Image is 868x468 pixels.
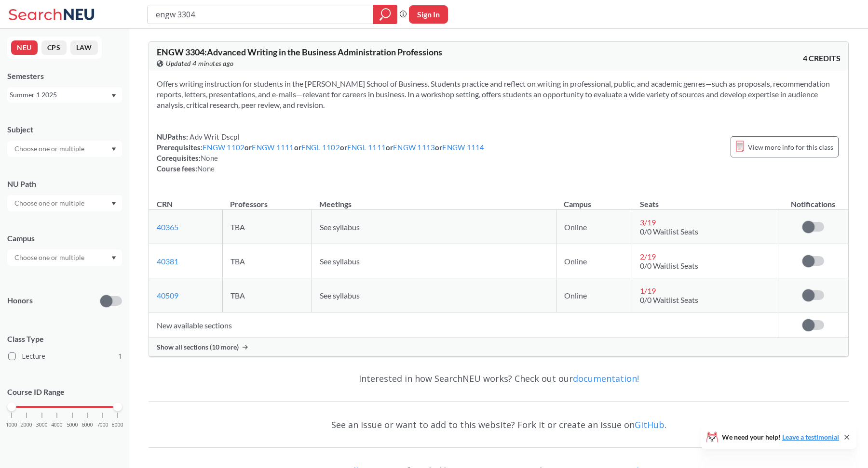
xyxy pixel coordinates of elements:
span: ENGW 3304 : Advanced Writing in the Business Administration Professions [157,47,442,57]
button: LAW [70,40,98,55]
span: 4000 [51,422,63,428]
th: Campus [556,189,632,210]
div: Subject [7,124,122,135]
div: NUPaths: Prerequisites: or or or or or Corequisites: Course fees: [157,131,485,174]
div: See an issue or want to add to this website? Fork it or create an issue on . [149,411,849,439]
span: None [197,164,215,173]
a: Leave a testimonial [782,433,839,441]
a: ENGW 1102 [203,143,244,152]
div: Campus [7,233,122,244]
p: Honors [7,295,33,306]
div: magnifying glass [373,5,397,24]
span: 0/0 Waitlist Seats [640,261,698,270]
span: 1 / 19 [640,286,656,295]
td: Online [556,210,632,244]
div: CRN [157,199,173,209]
span: Class Type [7,334,122,344]
svg: magnifying glass [380,8,391,21]
span: 8000 [112,422,123,428]
span: View more info for this class [748,141,833,153]
span: 6000 [81,422,93,428]
span: 2000 [21,422,32,428]
span: Show all sections (10 more) [157,343,239,351]
p: Course ID Range [7,387,122,398]
span: 5000 [67,422,78,428]
span: 0/0 Waitlist Seats [640,227,698,236]
span: We need your help! [722,434,839,441]
div: NU Path [7,179,122,189]
a: ENGW 1111 [252,143,294,152]
th: Professors [222,189,312,210]
td: Online [556,244,632,278]
td: New available sections [149,312,778,338]
a: ENGW 1113 [393,143,435,152]
input: Choose one or multiple [10,252,91,263]
span: 2 / 19 [640,252,656,261]
span: Updated 4 minutes ago [166,58,234,69]
input: Class, professor, course number, "phrase" [155,6,366,23]
div: Dropdown arrow [7,249,122,266]
div: Interested in how SearchNEU works? Check out our [149,364,849,392]
label: Lecture [8,350,122,363]
span: 7000 [97,422,108,428]
a: ENGL 1111 [347,143,386,152]
a: documentation! [573,373,639,384]
th: Seats [632,189,778,210]
div: Dropdown arrow [7,141,122,157]
span: None [201,154,218,162]
div: Dropdown arrow [7,195,122,211]
span: Adv Writ Dscpl [188,132,240,141]
span: 1000 [6,422,17,428]
td: TBA [222,210,312,244]
a: 40509 [157,291,178,300]
div: Show all sections (10 more) [149,338,848,356]
th: Notifications [778,189,848,210]
span: See syllabus [320,291,360,300]
a: 40365 [157,222,178,232]
td: TBA [222,278,312,312]
button: CPS [41,40,67,55]
span: See syllabus [320,257,360,266]
button: Sign In [409,5,448,24]
div: Summer 1 2025 [10,90,110,100]
section: Offers writing instruction for students in the [PERSON_NAME] School of Business. Students practic... [157,78,841,110]
th: Meetings [312,189,556,210]
button: NEU [11,40,38,55]
span: See syllabus [320,222,360,232]
a: ENGW 1114 [442,143,484,152]
svg: Dropdown arrow [111,256,116,260]
div: Summer 1 2025Dropdown arrow [7,87,122,103]
a: GitHub [635,419,665,430]
td: TBA [222,244,312,278]
svg: Dropdown arrow [111,147,116,151]
span: 0/0 Waitlist Seats [640,295,698,304]
a: 40381 [157,257,178,266]
span: 3000 [36,422,48,428]
svg: Dropdown arrow [111,94,116,98]
span: 4 CREDITS [803,53,841,64]
span: 1 [118,351,122,362]
a: ENGL 1102 [301,143,340,152]
div: Semesters [7,71,122,81]
input: Choose one or multiple [10,197,91,209]
input: Choose one or multiple [10,143,91,155]
span: 3 / 19 [640,218,656,227]
td: Online [556,278,632,312]
svg: Dropdown arrow [111,202,116,206]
